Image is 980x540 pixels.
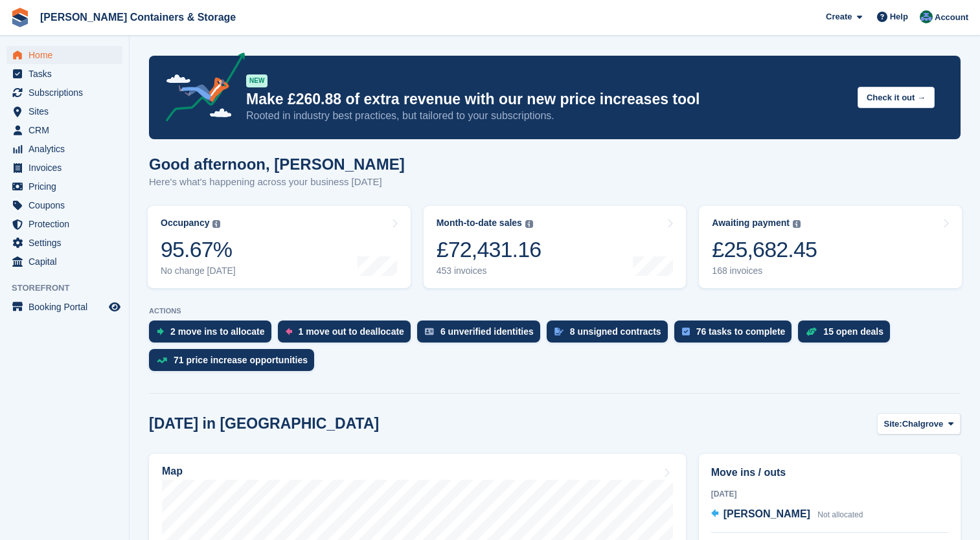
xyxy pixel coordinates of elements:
span: Invoices [28,159,106,177]
span: Site: [884,418,902,431]
div: 8 unsigned contracts [570,326,661,337]
a: menu [6,159,122,177]
div: Awaiting payment [712,218,790,229]
a: 15 open deals [798,321,896,349]
span: Analytics [28,140,106,158]
img: icon-info-grey-7440780725fd019a000dd9b08b2336e03edf1995a4989e88bcd33f0948082b44.svg [793,220,801,228]
div: 95.67% [161,236,236,263]
p: ACTIONS [149,307,961,315]
div: 6 unverified identities [440,326,534,337]
a: menu [6,65,122,83]
span: [PERSON_NAME] [724,508,810,519]
a: Preview store [107,299,122,315]
span: Not allocated [817,510,863,519]
a: menu [6,84,122,102]
span: Subscriptions [28,84,106,102]
a: Occupancy 95.67% No change [DATE] [148,206,411,288]
img: price-adjustments-announcement-icon-8257ccfd72463d97f412b2fc003d46551f7dbcb40ab6d574587a9cd5c0d94... [155,52,245,126]
h1: Good afternoon, [PERSON_NAME] [149,155,405,173]
a: menu [6,121,122,139]
p: Make £260.88 of extra revenue with our new price increases tool [246,90,847,109]
div: 15 open deals [823,326,883,337]
span: Create [826,10,852,23]
div: 76 tasks to complete [696,326,786,337]
h2: Map [162,466,183,477]
span: Chalgrove [902,418,944,431]
a: menu [6,46,122,64]
a: 6 unverified identities [417,321,547,349]
a: [PERSON_NAME] Containers & Storage [35,6,241,28]
span: CRM [28,121,106,139]
a: menu [6,196,122,214]
span: Capital [28,253,106,271]
div: 71 price increase opportunities [174,355,308,365]
img: stora-icon-8386f47178a22dfd0bd8f6a31ec36ba5ce8667c1dd55bd0f319d3a0aa187defe.svg [10,8,30,27]
span: Pricing [28,177,106,196]
a: [PERSON_NAME] Not allocated [711,506,863,523]
img: icon-info-grey-7440780725fd019a000dd9b08b2336e03edf1995a4989e88bcd33f0948082b44.svg [212,220,220,228]
a: 76 tasks to complete [674,321,799,349]
img: move_outs_to_deallocate_icon-f764333ba52eb49d3ac5e1228854f67142a1ed5810a6f6cc68b1a99e826820c5.svg [286,328,292,335]
span: Sites [28,102,106,120]
div: Occupancy [161,218,209,229]
a: Month-to-date sales £72,431.16 453 invoices [424,206,687,288]
span: Booking Portal [28,298,106,316]
a: 8 unsigned contracts [547,321,674,349]
a: menu [6,140,122,158]
span: Coupons [28,196,106,214]
img: move_ins_to_allocate_icon-fdf77a2bb77ea45bf5b3d319d69a93e2d87916cf1d5bf7949dd705db3b84f3ca.svg [157,328,164,335]
img: icon-info-grey-7440780725fd019a000dd9b08b2336e03edf1995a4989e88bcd33f0948082b44.svg [525,220,533,228]
a: 71 price increase opportunities [149,349,321,377]
img: price_increase_opportunities-93ffe204e8149a01c8c9dc8f82e8f89637d9d84a8eef4429ea346261dce0b2c0.svg [157,357,167,363]
div: [DATE] [711,488,948,500]
span: Protection [28,215,106,233]
span: Settings [28,234,106,252]
a: menu [6,298,122,316]
div: £25,682.45 [712,236,817,263]
p: Here's what's happening across your business [DATE] [149,175,405,190]
span: Home [28,46,106,64]
span: Storefront [12,282,129,295]
img: contract_signature_icon-13c848040528278c33f63329250d36e43548de30e8caae1d1a13099fd9432cc5.svg [554,328,564,335]
div: £72,431.16 [437,236,541,263]
a: 1 move out to deallocate [278,321,417,349]
a: menu [6,102,122,120]
span: Account [935,11,968,24]
button: Site: Chalgrove [877,413,961,434]
span: Tasks [28,65,106,83]
span: Help [890,10,908,23]
a: menu [6,215,122,233]
div: 2 move ins to allocate [170,326,265,337]
p: Rooted in industry best practices, but tailored to your subscriptions. [246,109,847,123]
div: 1 move out to deallocate [299,326,404,337]
a: menu [6,253,122,271]
div: NEW [246,74,268,87]
img: deal-1b604bf984904fb50ccaf53a9ad4b4a5d6e5aea283cecdc64d6e3604feb123c2.svg [806,327,817,336]
div: 453 invoices [437,265,541,276]
img: verify_identity-adf6edd0f0f0b5bbfe63781bf79b02c33cf7c696d77639b501bdc392416b5a36.svg [425,328,434,335]
div: Month-to-date sales [437,218,522,229]
img: Ricky Sanmarco [920,10,933,23]
button: Check it out → [858,87,935,108]
a: 2 move ins to allocate [149,321,278,349]
div: No change [DATE] [161,265,236,276]
h2: [DATE] in [GEOGRAPHIC_DATA] [149,415,379,433]
div: 168 invoices [712,265,817,276]
h2: Move ins / outs [711,465,948,480]
img: task-75834270c22a3079a89374b754ae025e5fb1db73e45f91037f5363f120a921f8.svg [682,328,690,335]
a: Awaiting payment £25,682.45 168 invoices [699,206,962,288]
a: menu [6,177,122,196]
a: menu [6,234,122,252]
